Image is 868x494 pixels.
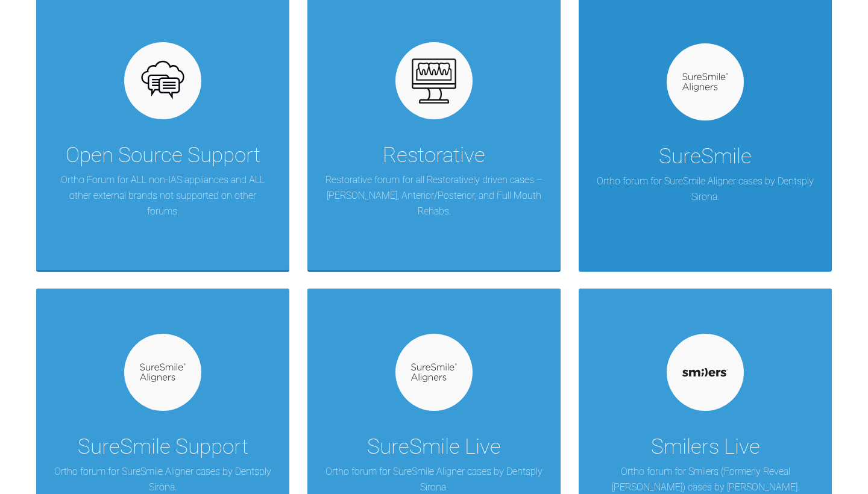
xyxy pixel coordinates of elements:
[651,430,760,464] div: Smilers Live
[597,174,814,204] p: Ortho forum for SureSmile Aligner cases by Dentsply Sirona.
[682,368,729,377] img: smilers.ad3bdde1.svg
[54,172,271,219] p: Ortho Forum for ALL non-IAS appliances and ALL other external brands not supported on other forums.
[682,73,729,92] img: suresmile.935bb804.svg
[383,139,485,172] div: Restorative
[140,58,186,104] img: opensource.6e495855.svg
[659,140,752,174] div: SureSmile
[140,363,186,382] img: suresmile.935bb804.svg
[66,139,260,172] div: Open Source Support
[367,430,501,464] div: SureSmile Live
[411,58,458,104] img: restorative.65e8f6b6.svg
[78,430,248,464] div: SureSmile Support
[325,172,542,219] p: Restorative forum for all Restoratively driven cases – [PERSON_NAME], Anterior/Posterior, and Ful...
[411,363,458,382] img: suresmile.935bb804.svg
